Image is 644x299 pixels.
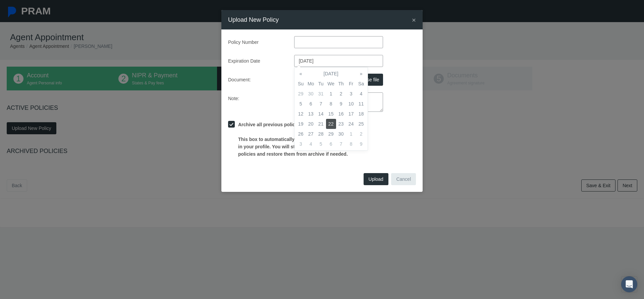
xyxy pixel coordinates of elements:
td: 21 [316,119,326,129]
th: We [326,79,336,89]
td: 4 [306,139,316,149]
th: » [356,69,366,79]
label: Policy Number [223,36,289,48]
label: Archive all previous policies This box to automatically archive the old policies in your profile.... [235,121,350,158]
td: 2 [336,89,346,99]
td: 22 [326,119,336,129]
button: Cancel [391,173,416,185]
td: 18 [356,109,366,119]
td: 14 [316,109,326,119]
td: 29 [326,129,336,139]
td: 12 [296,109,306,119]
td: 6 [326,139,336,149]
th: Tu [316,79,326,89]
td: 10 [346,99,356,109]
td: 3 [296,139,306,149]
label: Document: [223,74,289,86]
td: 1 [346,129,356,139]
td: 24 [346,119,356,129]
td: 29 [296,89,306,99]
th: Su [296,79,306,89]
th: « [296,69,306,79]
td: 31 [316,89,326,99]
td: 28 [316,129,326,139]
td: 1 [326,89,336,99]
td: 17 [346,109,356,119]
td: 9 [336,99,346,109]
td: 5 [296,99,306,109]
td: 15 [326,109,336,119]
button: Close [412,16,416,23]
td: 20 [306,119,316,129]
td: 5 [316,139,326,149]
td: 30 [306,89,316,99]
span: Choose file [356,77,379,82]
td: 7 [336,139,346,149]
th: Th [336,79,346,89]
td: 6 [306,99,316,109]
button: Upload [364,173,388,185]
td: 9 [356,139,366,149]
td: 30 [336,129,346,139]
label: Expiration Date [223,55,289,67]
h4: Upload New Policy [228,15,279,24]
th: Sa [356,79,366,89]
td: 4 [356,89,366,99]
th: Mo [306,79,316,89]
div: Open Intercom Messenger [621,276,637,292]
td: 23 [336,119,346,129]
td: 13 [306,109,316,119]
td: 7 [316,99,326,109]
td: 8 [346,139,356,149]
td: 16 [336,109,346,119]
th: [DATE] [306,69,356,79]
td: 2 [356,129,366,139]
td: 26 [296,129,306,139]
span: Upload [369,176,383,182]
label: Note: [223,92,289,112]
th: Fr [346,79,356,89]
td: 27 [306,129,316,139]
td: 11 [356,99,366,109]
td: 8 [326,99,336,109]
td: 19 [296,119,306,129]
span: × [412,16,416,24]
td: 3 [346,89,356,99]
td: 25 [356,119,366,129]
